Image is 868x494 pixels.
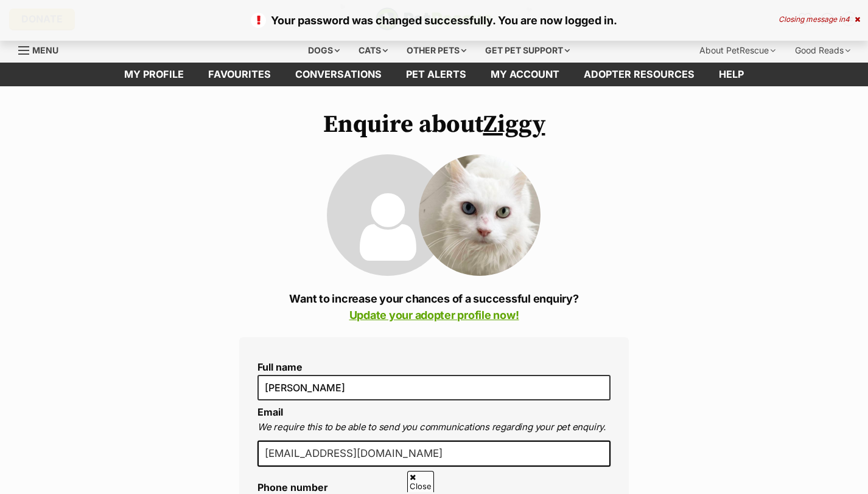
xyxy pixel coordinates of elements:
[786,38,859,63] div: Good Reads
[196,63,283,86] a: Favourites
[112,63,196,86] a: My profile
[18,38,67,60] a: Menu
[257,375,611,400] input: E.g. Jimmy Chew
[299,38,348,63] div: Dogs
[419,154,541,276] img: Ziggy
[407,471,434,492] span: Close
[257,362,611,372] label: Full name
[257,406,283,418] label: Email
[691,38,784,63] div: About PetRescue
[239,111,629,139] h1: Enquire about
[283,63,394,86] a: conversations
[572,63,707,86] a: Adopter resources
[707,63,756,86] a: Help
[477,38,578,63] div: Get pet support
[257,482,367,493] label: Phone number
[239,290,629,323] p: Want to increase your chances of a successful enquiry?
[478,63,572,86] a: My account
[398,38,475,63] div: Other pets
[349,309,519,321] a: Update your adopter profile now!
[483,109,545,140] a: Ziggy
[32,45,58,55] span: Menu
[257,420,611,434] p: We require this to be able to send you communications regarding your pet enquiry.
[394,63,478,86] a: Pet alerts
[350,38,396,63] div: Cats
